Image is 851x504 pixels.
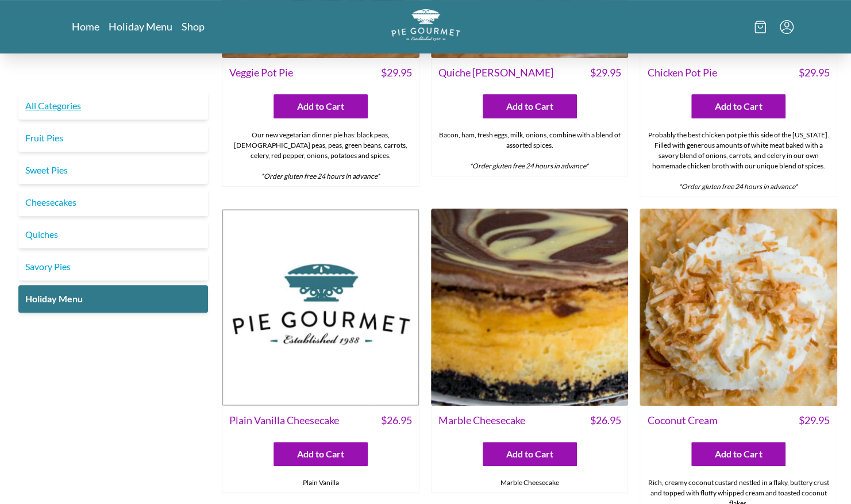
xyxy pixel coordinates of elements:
[506,99,553,113] span: Add to Cart
[640,209,837,406] img: Coconut Cream
[182,20,205,33] a: Shop
[18,156,208,184] a: Sweet Pies
[469,161,588,170] em: *Order gluten free 24 hours in advance*
[222,473,419,493] div: Plain Vanilla
[679,182,798,191] em: *Order gluten free 24 hours in advance*
[229,413,339,428] span: Plain Vanilla Cheesecake
[431,209,629,406] img: Marble Cheesecake
[647,413,717,428] span: Coconut Cream
[799,65,830,80] span: $ 29.95
[590,65,621,80] span: $ 29.95
[381,65,412,80] span: $ 29.95
[715,447,762,461] span: Add to Cart
[438,413,525,428] span: Marble Cheesecake
[18,124,208,152] a: Fruit Pies
[640,125,837,197] div: Probably the best chicken pot pie this side of the [US_STATE]. Filled with generous amounts of wh...
[590,413,621,428] span: $ 26.95
[229,65,293,80] span: Veggie Pot Pie
[18,253,208,280] a: Savory Pies
[18,285,208,313] a: Holiday Menu
[691,442,785,466] button: Add to Cart
[222,125,419,186] div: Our new vegetarian dinner pie has: black peas, [DEMOGRAPHIC_DATA] peas, peas, green beans, carrot...
[18,92,208,120] a: All Categories
[438,65,553,80] span: Quiche [PERSON_NAME]
[483,94,577,118] button: Add to Cart
[274,94,368,118] button: Add to Cart
[381,413,412,428] span: $ 26.95
[799,413,830,428] span: $ 29.95
[261,172,380,180] em: *Order gluten free 24 hours in advance*
[506,447,553,461] span: Add to Cart
[691,94,785,118] button: Add to Cart
[483,442,577,466] button: Add to Cart
[72,20,99,33] a: Home
[647,65,717,80] span: Chicken Pot Pie
[18,188,208,216] a: Cheesecakes
[274,442,368,466] button: Add to Cart
[18,221,208,248] a: Quiches
[297,99,344,113] span: Add to Cart
[432,473,628,493] div: Marble Cheesecake
[780,20,794,34] button: Menu
[391,9,460,44] a: Logo
[391,9,460,41] img: logo
[222,209,419,406] img: Plain Vanilla Cheesecake
[715,99,762,113] span: Add to Cart
[109,20,172,33] a: Holiday Menu
[297,447,344,461] span: Add to Cart
[432,125,628,176] div: Bacon, ham, fresh eggs, milk, onions, combine with a blend of assorted spices.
